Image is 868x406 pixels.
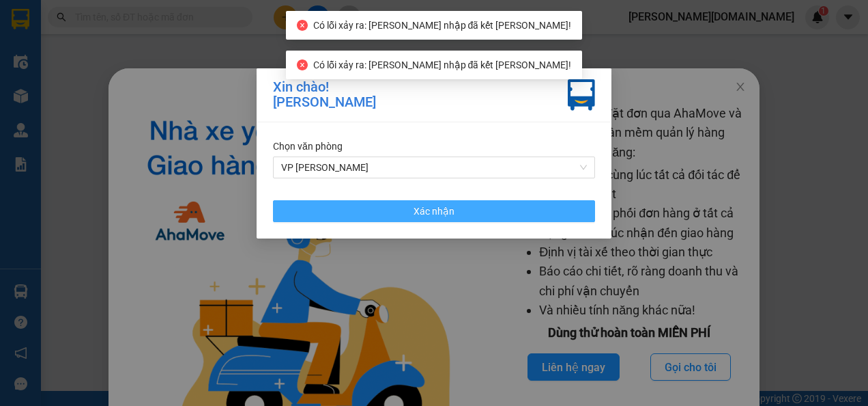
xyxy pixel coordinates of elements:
[568,79,595,111] img: vxr-icon
[297,59,308,70] span: close-circle
[414,204,454,219] span: Xác nhận
[281,157,587,178] span: VP Tuy Hòa
[297,20,308,31] span: close-circle
[273,79,376,111] div: Xin chào! [PERSON_NAME]
[313,59,572,70] span: Có lỗi xảy ra: [PERSON_NAME] nhập đã kết [PERSON_NAME]!
[273,200,595,222] button: Xác nhận
[273,139,595,154] div: Chọn văn phòng
[313,20,572,31] span: Có lỗi xảy ra: [PERSON_NAME] nhập đã kết [PERSON_NAME]!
